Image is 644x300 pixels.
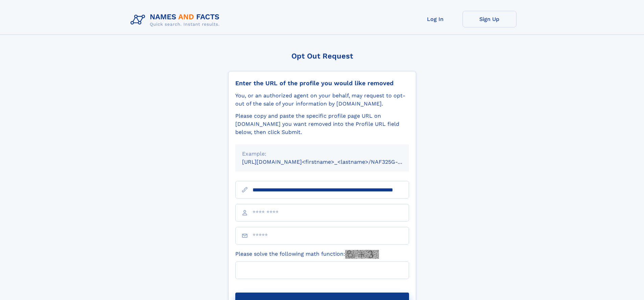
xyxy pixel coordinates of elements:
[462,11,517,27] a: Sign Up
[228,52,416,60] div: Opt Out Request
[235,112,409,136] div: Please copy and paste the specific profile page URL on [DOMAIN_NAME] you want removed into the Pr...
[128,11,225,29] img: Logo Names and Facts
[408,11,462,27] a: Log In
[235,250,379,259] label: Please solve the following math function:
[235,79,409,87] div: Enter the URL of the profile you would like removed
[242,150,402,158] div: Example:
[235,92,409,108] div: You, or an authorized agent on your behalf, may request to opt-out of the sale of your informatio...
[242,159,422,165] small: [URL][DOMAIN_NAME]<firstname>_<lastname>/NAF325G-xxxxxxxx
